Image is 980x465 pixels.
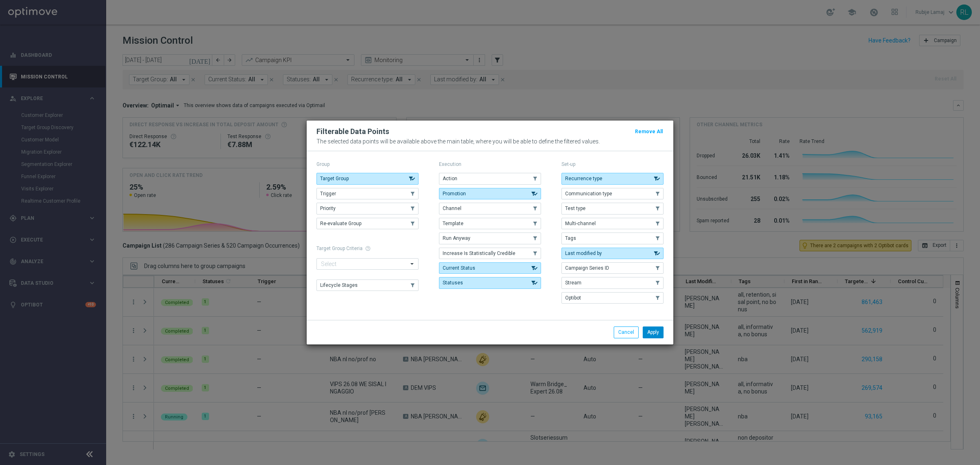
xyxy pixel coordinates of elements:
[439,248,541,259] button: Increase Is Statistically Credible
[565,191,612,197] span: Communication type
[316,161,419,168] p: Group
[439,262,541,274] button: Current Status
[561,218,664,229] button: Multi-channel
[634,127,664,136] button: Remove All
[565,206,586,211] span: Test type
[561,232,664,244] button: Tags
[439,232,541,244] button: Run Anyway
[439,277,541,288] button: Statuses
[561,188,664,199] button: Communication type
[320,191,336,197] span: Trigger
[365,246,371,251] span: help_outline
[443,206,461,211] span: Channel
[614,326,639,338] button: Cancel
[439,218,541,229] button: Template
[561,262,664,274] button: Campaign Series ID
[443,176,457,181] span: Action
[565,176,602,181] span: Recurrence type
[443,265,475,271] span: Current Status
[561,292,664,304] button: Optibot
[443,221,463,226] span: Template
[439,188,541,199] button: Promotion
[561,248,664,259] button: Last modified by
[316,188,419,199] button: Trigger
[316,203,419,214] button: Priority
[439,161,541,168] p: Execution
[565,221,596,226] span: Multi-channel
[565,265,609,271] span: Campaign Series ID
[443,191,466,197] span: Promotion
[561,203,664,214] button: Test type
[439,173,541,184] button: Action
[443,235,470,241] span: Run Anyway
[565,250,602,256] span: Last modified by
[439,203,541,214] button: Channel
[443,250,515,256] span: Increase Is Statistically Credible
[320,221,361,226] span: Re-evaluate Group
[316,138,664,145] p: The selected data points will be available above the main table, where you will be able to define...
[320,206,336,211] span: Priority
[561,277,664,288] button: Stream
[443,280,463,286] span: Statuses
[320,282,358,288] span: Lifecycle Stages
[316,279,419,291] button: Lifecycle Stages
[565,235,576,241] span: Tags
[316,246,419,251] h1: Target Group Criteria
[561,173,664,184] button: Recurrence type
[565,295,581,301] span: Optibot
[320,176,349,181] span: Target Group
[316,218,419,229] button: Re-evaluate Group
[316,173,419,184] button: Target Group
[316,127,389,136] h2: Filterable Data Points
[561,161,664,168] p: Set-up
[565,280,581,286] span: Stream
[643,326,664,338] button: Apply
